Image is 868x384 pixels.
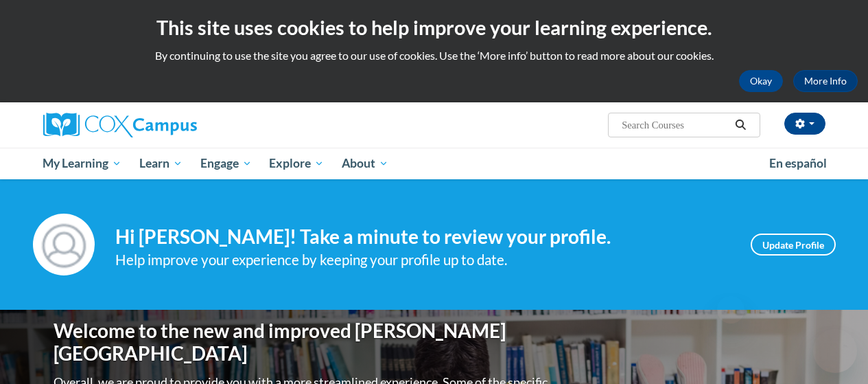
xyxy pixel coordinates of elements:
iframe: Close message [717,296,744,324]
a: En español [760,149,836,178]
img: Cox Campus [43,113,197,137]
button: Okay [739,70,783,92]
a: Learn [130,148,191,179]
img: Profile Image [33,214,95,275]
a: My Learning [34,148,131,179]
a: Explore [260,148,333,179]
span: Learn [139,155,183,172]
span: Explore [269,155,324,172]
span: About [342,155,388,172]
a: Update Profile [751,234,836,256]
button: Search [730,117,751,133]
input: Search Courses [620,117,730,133]
h2: This site uses cookies to help improve your learning experience. [10,14,858,41]
button: Account Settings [784,113,825,135]
span: Engage [200,155,252,172]
iframe: Button to launch messaging window [813,329,857,373]
span: En español [769,156,827,170]
h4: Hi [PERSON_NAME]! Take a minute to review your profile. [115,225,730,249]
a: More Info [793,70,858,92]
a: Cox Campus [43,113,290,137]
p: By continuing to use the site you agree to our use of cookies. Use the ‘More info’ button to read... [10,48,858,63]
h1: Welcome to the new and improved [PERSON_NAME][GEOGRAPHIC_DATA] [54,319,551,365]
span: My Learning [43,155,121,172]
div: Main menu [33,148,836,179]
a: Engage [191,148,261,179]
div: Help improve your experience by keeping your profile up to date. [115,249,730,271]
a: About [333,148,397,179]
